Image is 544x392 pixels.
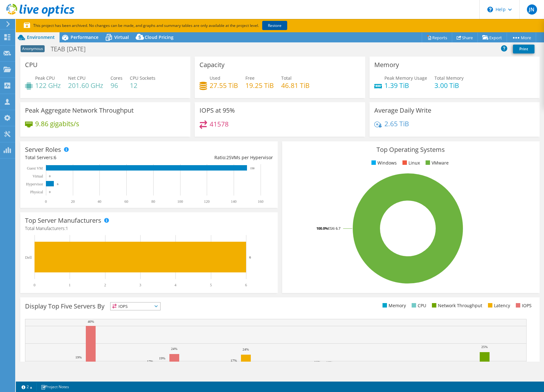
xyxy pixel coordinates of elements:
[151,199,155,204] text: 80
[434,75,464,81] span: Total Memory
[210,75,220,81] span: Used
[34,283,35,287] text: 0
[204,199,210,204] text: 120
[243,347,249,351] text: 24%
[63,362,70,365] text: 15%
[88,320,94,323] text: 40%
[281,82,310,89] h4: 46.81 TiB
[249,255,251,259] text: 6
[171,347,177,351] text: 24%
[245,82,274,89] h4: 19.25 TiB
[98,199,101,204] text: 40
[374,107,431,114] h3: Average Daily Write
[149,154,273,161] div: Ratio: VMs per Hypervisor
[24,22,334,29] p: This project has been archived. No changes can be made, and graphs and summary tables are only av...
[30,190,43,194] text: Physical
[326,360,332,364] text: 16%
[35,120,79,127] h4: 9.86 gigabits/s
[513,45,535,53] a: Print
[287,146,535,153] h3: Top Operating Systems
[71,34,98,40] span: Performance
[27,166,43,171] text: Guest VM
[401,159,420,166] li: Linux
[231,358,237,362] text: 17%
[26,182,43,186] text: Hypervisor
[159,356,165,360] text: 19%
[245,75,255,81] span: Free
[486,302,510,309] li: Latency
[48,46,95,53] h1: TEAB [DATE]
[111,302,160,310] span: IOPS
[17,383,37,391] a: 2
[68,82,103,89] h4: 201.60 GHz
[66,225,68,231] span: 1
[25,146,61,153] h3: Server Roles
[49,190,51,194] text: 0
[54,154,56,160] span: 6
[250,167,255,170] text: 150
[25,255,32,260] text: Dell
[69,283,71,287] text: 1
[71,199,75,204] text: 20
[111,82,123,89] h4: 96
[258,199,263,204] text: 160
[27,34,55,40] span: Environment
[210,121,229,128] h4: 41578
[147,359,153,363] text: 17%
[481,345,488,349] text: 25%
[25,154,149,161] div: Total Servers:
[384,120,409,127] h4: 2.65 TiB
[374,61,399,68] h3: Memory
[130,75,155,81] span: CPU Sockets
[514,302,532,309] li: IOPS
[262,21,287,30] a: Restore
[381,302,406,309] li: Memory
[25,225,273,232] h4: Total Manufacturers:
[104,283,106,287] text: 2
[68,75,85,81] span: Net CPU
[430,302,482,309] li: Network Throughput
[478,33,507,42] a: Export
[177,199,183,204] text: 100
[328,226,340,231] tspan: ESXi 6.7
[45,199,47,204] text: 0
[245,283,247,287] text: 6
[434,82,464,89] h4: 3.00 TiB
[25,217,101,224] h3: Top Server Manufacturers
[231,199,237,204] text: 140
[75,355,82,359] text: 19%
[384,82,427,89] h4: 1.39 TiB
[35,82,61,89] h4: 122 GHz
[33,174,43,178] text: Virtual
[174,283,176,287] text: 4
[422,33,452,42] a: Reports
[199,61,225,68] h3: Capacity
[130,82,155,89] h4: 12
[199,107,235,114] h3: IOPS at 95%
[210,283,212,287] text: 5
[124,199,128,204] text: 60
[410,302,426,309] li: CPU
[527,4,537,15] span: JN
[35,75,55,81] span: Peak CPU
[452,33,478,42] a: Share
[281,75,292,81] span: Total
[111,75,123,81] span: Cores
[424,159,449,166] li: VMware
[226,154,231,160] span: 25
[316,226,328,231] tspan: 100.0%
[370,159,397,166] li: Windows
[507,33,536,42] a: More
[384,75,427,81] span: Peak Memory Usage
[36,383,73,391] a: Project Notes
[57,183,59,186] text: 6
[139,283,141,287] text: 3
[49,175,51,178] text: 0
[314,360,320,364] text: 16%
[25,107,134,114] h3: Peak Aggregate Network Throughput
[21,45,45,52] span: Anonymous
[145,34,174,40] span: Cloud Pricing
[25,61,38,68] h3: CPU
[114,34,129,40] span: Virtual
[210,82,238,89] h4: 27.55 TiB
